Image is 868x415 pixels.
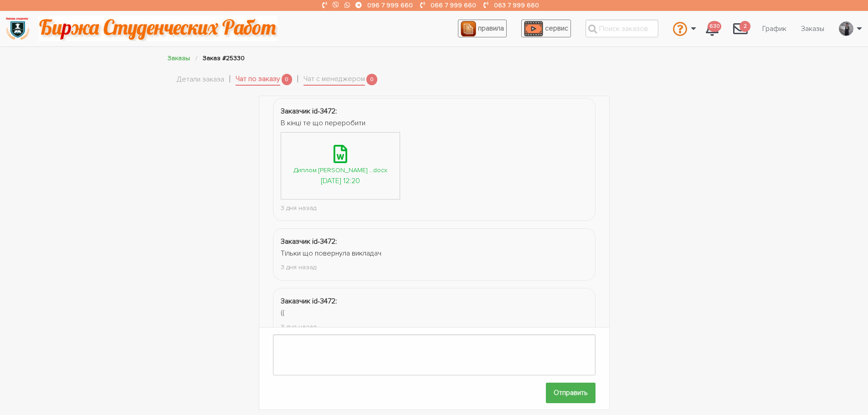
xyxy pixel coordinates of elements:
a: 2 [726,16,755,41]
input: Поиск заказов [586,20,658,37]
div: (( [281,307,588,319]
span: 2 [740,21,750,32]
a: Заказы [794,20,832,37]
img: agreement_icon-feca34a61ba7f3d1581b08bc946b2ec1ccb426f67415f344566775c155b7f62c.png [461,21,476,36]
input: Отправить [546,383,596,403]
a: 066 7 999 660 [431,1,476,9]
span: 0 [366,74,377,85]
strong: Заказчик id-3472: [281,237,337,246]
strong: Заказчик id-3472: [281,297,337,306]
span: правила [478,24,504,33]
a: правила [458,20,507,37]
div: 3 дня назад [281,322,588,332]
a: Детали заказа [177,74,224,86]
li: Заказ #25330 [203,53,245,63]
a: сервис [521,20,571,37]
img: 20171208_160937.jpg [839,21,853,36]
span: 630 [708,21,721,32]
a: 096 7 999 660 [367,1,413,9]
a: 630 [699,16,726,41]
span: 0 [282,74,293,85]
a: Заказы [168,54,190,62]
div: Диплом [PERSON_NAME] ...docx [293,165,387,175]
a: Чат по заказу [236,73,280,86]
div: В кінці те що переробити [281,118,588,129]
strong: Заказчик id-3472: [281,107,337,116]
div: [DATE] 12:20 [321,175,360,187]
span: сервис [545,24,568,33]
a: График [755,20,794,37]
a: Диплом [PERSON_NAME] ...docx[DATE] 12:20 [281,133,400,200]
a: 063 7 999 660 [494,1,539,9]
div: Тільки що повернула викладач [281,248,588,260]
img: play_icon-49f7f135c9dc9a03216cfdbccbe1e3994649169d890fb554cedf0eac35a01ba8.png [524,21,543,36]
img: motto-2ce64da2796df845c65ce8f9480b9c9d679903764b3ca6da4b6de107518df0fe.gif [38,16,277,41]
img: logo-135dea9cf721667cc4ddb0c1795e3ba8b7f362e3d0c04e2cc90b931989920324.png [5,16,30,41]
div: 3 дня назад [281,203,588,213]
div: 3 дня назад [281,262,588,272]
a: Чат с менеджером [303,73,365,86]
